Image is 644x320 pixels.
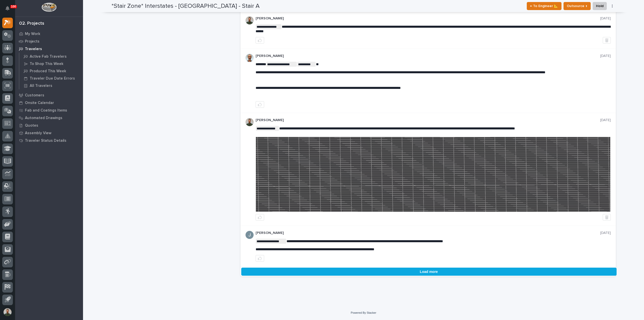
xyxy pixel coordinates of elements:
[530,3,558,9] span: ← To Engineer 📐
[19,82,83,89] a: All Travelers
[30,76,75,81] p: Traveler Due Date Errors
[42,3,56,12] img: Workspace Logo
[15,38,83,45] a: Projects
[25,108,67,113] p: Fab and Coatings Items
[15,30,83,38] a: My Work
[25,47,42,51] p: Travelers
[25,39,39,44] p: Projects
[527,2,561,10] button: ← To Engineer 📐
[111,3,260,10] h2: *Stair Zone* Interstates - [GEOGRAPHIC_DATA] - Stair A
[567,3,587,9] span: Outsource ↑
[256,37,264,44] button: like this post
[246,231,254,239] img: ACg8ocIJHU6JEmo4GV-3KL6HuSvSpWhSGqG5DdxF6tKpN6m2=s96-c
[256,214,264,221] button: like this post
[600,16,611,21] p: [DATE]
[25,131,51,135] p: Assembly View
[596,3,603,9] span: Hold
[30,69,66,74] p: Produced This Week
[11,5,16,8] p: 100
[256,231,600,235] p: [PERSON_NAME]
[600,54,611,58] p: [DATE]
[19,75,83,82] a: Traveler Due Date Errors
[2,307,13,317] button: users-avatar
[600,231,611,235] p: [DATE]
[25,116,62,120] p: Automated Drawings
[25,93,44,98] p: Customers
[256,101,264,108] button: like this post
[256,16,600,21] p: [PERSON_NAME]
[15,91,83,99] a: Customers
[19,67,83,75] a: Produced This Week
[351,311,376,314] a: Powered By Stacker
[246,16,254,24] img: AATXAJw4slNr5ea0WduZQVIpKGhdapBAGQ9xVsOeEvl5=s96-c
[15,45,83,53] a: Travelers
[256,118,600,122] p: [PERSON_NAME]
[563,2,591,10] button: Outsource ↑
[15,122,83,129] a: Quotes
[246,118,254,126] img: AATXAJw4slNr5ea0WduZQVIpKGhdapBAGQ9xVsOeEvl5=s96-c
[25,32,40,36] p: My Work
[246,54,254,62] img: AOh14GhUnP333BqRmXh-vZ-TpYZQaFVsuOFmGre8SRZf2A=s96-c
[30,84,52,88] p: All Travelers
[15,129,83,137] a: Assembly View
[25,123,38,128] p: Quotes
[15,137,83,144] a: Traveler Status Details
[15,106,83,114] a: Fab and Coatings Items
[25,101,54,105] p: Onsite Calendar
[15,99,83,106] a: Onsite Calendar
[30,62,63,66] p: To Shop This Week
[19,21,44,26] div: 02. Projects
[19,60,83,67] a: To Shop This Week
[15,114,83,122] a: Automated Drawings
[600,118,611,122] p: [DATE]
[2,3,13,14] button: Notifications
[256,255,264,262] button: like this post
[593,2,607,10] button: Hold
[19,53,83,60] a: Active Fab Travelers
[603,37,611,44] button: Delete post
[241,268,617,276] button: Load more
[603,214,611,221] button: Delete post
[25,138,66,143] p: Traveler Status Details
[30,54,67,59] p: Active Fab Travelers
[6,6,13,14] div: Notifications100
[256,54,600,58] p: [PERSON_NAME]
